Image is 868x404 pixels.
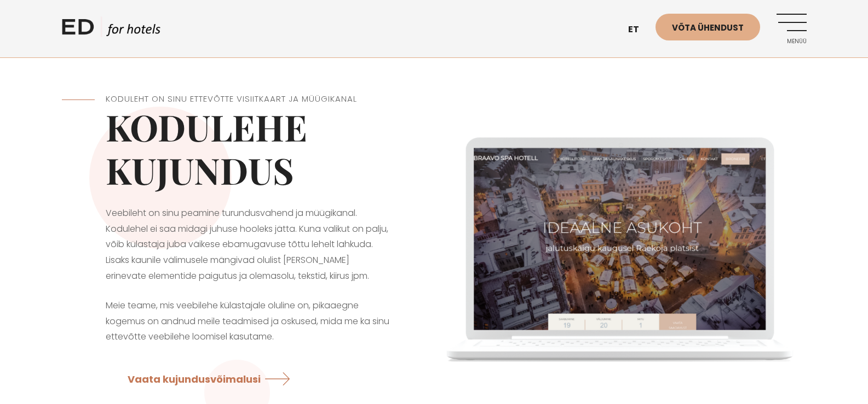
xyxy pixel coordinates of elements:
span: Menüü [777,38,807,45]
a: et [623,16,656,43]
a: Menüü [777,14,807,44]
img: Kodulehe kujundus I ED for hotels I meile meeldib luua ilusaid kodulehti [434,97,807,395]
a: ED HOTELS [62,16,160,44]
a: Võta ühendust [656,14,760,40]
a: Vaata kujundusvõimalusi [128,364,299,393]
h5: Koduleht on Sinu ettevõtte visiitkaart ja müügikanal [106,93,390,106]
p: Meie teame, mis veebilehe külastajale oluline on, pikaaegne kogemus on andnud meile teadmised ja ... [106,298,390,345]
h1: Kodulehe kujundus [106,106,390,192]
p: Veebileht on sinu peamine turundusvahend ja müügikanal. Kodulehel ei saa midagi juhuse hooleks jä... [106,206,390,284]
